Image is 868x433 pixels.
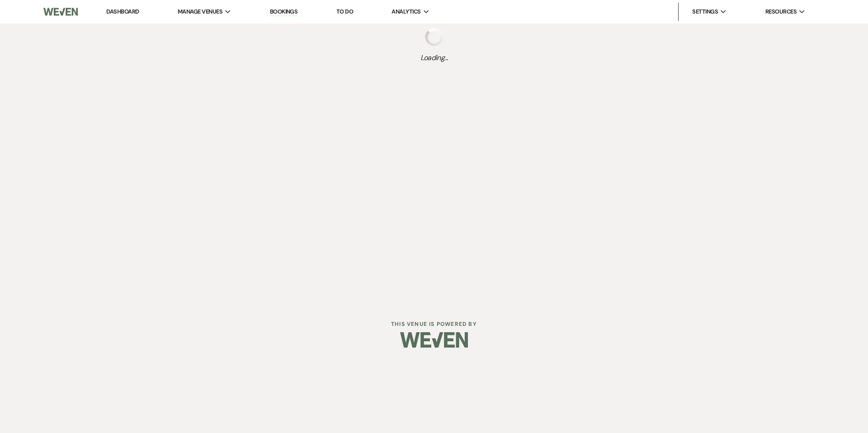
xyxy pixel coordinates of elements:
img: Weven Logo [43,2,78,21]
a: To Do [336,8,353,15]
img: loading spinner [425,28,443,46]
a: Dashboard [106,8,139,15]
span: Manage Venues [178,7,222,16]
span: Settings [692,7,718,16]
span: Loading... [420,52,448,63]
span: Resources [765,7,797,16]
a: Bookings [270,8,298,16]
img: Weven Logo [400,324,468,356]
span: Analytics [392,7,420,16]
